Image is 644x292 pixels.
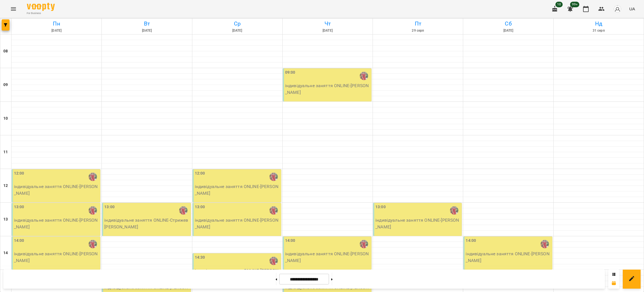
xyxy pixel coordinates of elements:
h6: 13 [3,216,8,223]
img: Іванна Шевчук [89,240,97,248]
img: Іванна Шевчук [89,206,97,215]
label: 13:00 [104,204,115,210]
h6: 09 [3,82,8,88]
h6: Сб [464,19,552,28]
button: UA [627,4,637,14]
img: Іванна Шевчук [89,173,97,181]
img: Іванна Шевчук [360,240,368,248]
label: 14:00 [14,238,24,244]
label: 14:30 [195,254,205,261]
p: індивідуальне заняття ONLINE - [PERSON_NAME] [14,183,99,196]
button: Menu [7,2,20,16]
h6: [DATE] [12,28,101,33]
h6: 29 серп [374,28,462,33]
label: 12:00 [14,170,24,177]
span: For Business [27,11,55,15]
h6: 14 [3,250,8,256]
label: 09:00 [285,69,295,76]
label: 12:00 [195,170,205,177]
img: Іванна Шевчук [450,206,458,215]
p: індивідуальне заняття ONLINE - [PERSON_NAME] [14,251,99,264]
label: 14:00 [466,238,476,244]
p: індивідуальне заняття ONLINE - Стрижев [PERSON_NAME] [104,217,190,230]
img: Voopty Logo [27,3,55,11]
p: індивідуальне заняття ONLINE - [PERSON_NAME] [14,217,99,230]
img: Іванна Шевчук [541,240,549,248]
img: avatar_s.png [614,5,621,13]
p: індивідуальне заняття ONLINE - [PERSON_NAME] [195,217,280,230]
img: Іванна Шевчук [269,257,278,265]
img: Іванна Шевчук [360,72,368,80]
img: Іванна Шевчук [269,206,278,215]
label: 13:00 [195,204,205,210]
h6: Чт [283,19,372,28]
h6: 31 серп [555,28,643,33]
label: 13:00 [14,204,24,210]
span: UA [629,6,635,12]
img: Іванна Шевчук [269,173,278,181]
img: Іванна Шевчук [179,206,188,215]
label: 14:00 [285,238,295,244]
h6: 12 [3,183,8,189]
h6: Ср [193,19,281,28]
h6: Пн [12,19,101,28]
h6: [DATE] [464,28,552,33]
h6: [DATE] [103,28,191,33]
p: індивідуальне заняття ONLINE - [PERSON_NAME] [195,183,280,196]
p: індивідуальне заняття ONLINE - [PERSON_NAME] [285,82,370,96]
h6: 08 [3,48,8,54]
label: 13:00 [375,204,386,210]
h6: [DATE] [193,28,281,33]
h6: 10 [3,115,8,122]
h6: Пт [374,19,462,28]
h6: [DATE] [283,28,372,33]
h6: 11 [3,149,8,155]
p: індивідуальне заняття ONLINE - [PERSON_NAME] [285,251,370,264]
span: 99+ [570,2,579,7]
p: індивідуальне заняття ONLINE - [PERSON_NAME] [375,217,461,230]
h6: Вт [103,19,191,28]
h6: Нд [555,19,643,28]
span: 10 [555,2,563,7]
p: індивідуальне заняття ONLINE - [PERSON_NAME] [466,251,551,264]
